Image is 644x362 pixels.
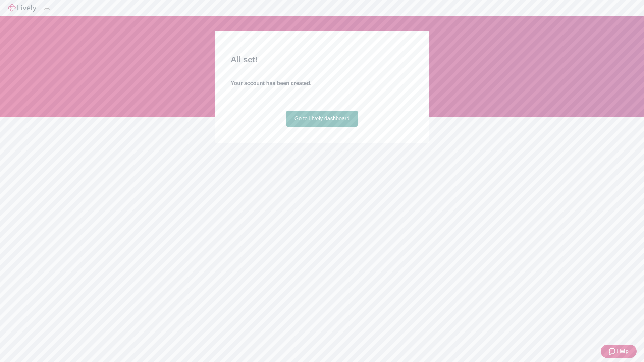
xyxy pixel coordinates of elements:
[286,111,358,127] a: Go to Lively dashboard
[231,54,413,66] h2: All set!
[231,79,413,87] h4: Your account has been created.
[44,8,50,10] button: Log out
[617,347,629,355] span: Help
[601,345,637,358] button: Zendesk support iconHelp
[8,4,36,12] img: Lively
[609,347,617,355] svg: Zendesk support icon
